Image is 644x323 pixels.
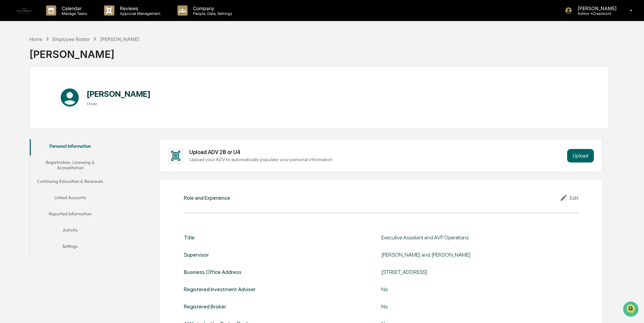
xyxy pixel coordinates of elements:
[46,83,87,95] a: 🗄️Attestations
[560,194,579,202] div: Edit
[7,86,12,91] div: 🖐️
[7,52,19,64] img: 1746055101610-c473b297-6a78-478c-a979-82029cc54cd1
[184,286,256,293] div: Registered Investment Adviser
[381,252,551,258] div: [PERSON_NAME] and [PERSON_NAME]
[622,301,641,319] iframe: Open customer support
[30,239,111,256] button: Settings
[188,11,236,16] p: People, Data, Settings
[67,115,82,120] span: Pylon
[114,11,164,16] p: Approval Management
[56,85,84,92] span: Attestations
[7,14,123,25] p: How can we help?
[381,269,551,275] div: [STREET_ADDRESS]
[16,2,33,19] img: logo
[184,234,195,241] div: Title
[184,195,230,201] div: Role and Experience
[567,149,594,163] button: Upload
[29,36,42,42] div: Home
[23,52,111,59] div: Start new chat
[115,54,123,62] button: Start new chat
[14,85,44,92] span: Preclearance
[52,36,90,42] div: Employee Roster
[114,5,164,11] p: Reviews
[184,269,241,275] div: Business Office Address
[87,101,151,106] h3: User
[4,95,45,108] a: 🔎Data Lookup
[184,252,209,258] div: Supervisor
[4,83,46,95] a: 🖐️Preclearance
[381,234,551,241] div: Executive Assistant and AVP Operations
[30,139,111,256] div: secondary tabs example
[49,86,55,91] div: 🗄️
[189,157,564,162] div: Upload your ADV to automatically populate your personal information.
[30,191,111,207] button: Linked Accounts
[100,36,139,42] div: [PERSON_NAME]
[48,114,82,120] a: Powered byPylon
[572,5,620,11] p: [PERSON_NAME]
[30,139,111,155] button: Personal Information
[56,11,90,16] p: Manage Tasks
[30,223,111,239] button: Activity
[30,155,111,175] button: Registration, Licensing & Accreditation
[30,207,111,223] button: Reported Information
[381,303,551,310] div: No
[29,43,139,60] div: [PERSON_NAME]
[30,174,111,191] button: Continuing Education & Renewals
[381,286,551,293] div: No
[7,99,12,104] div: 🔎
[188,5,236,11] p: Company
[87,89,151,99] h1: [PERSON_NAME]
[189,149,564,155] div: Upload ADV 2B or U4
[14,98,43,105] span: Data Lookup
[184,303,226,310] div: Registered Broker
[23,59,86,64] div: We're available if you need us!
[56,5,90,11] p: Calendar
[572,11,620,16] p: Admin • Crestmont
